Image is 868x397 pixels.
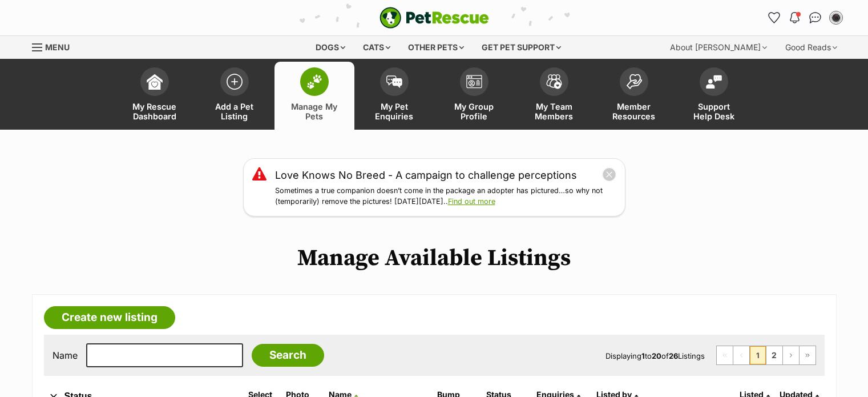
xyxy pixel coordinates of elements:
[380,7,489,29] img: logo-e224e6f780fb5917bec1dbf3a21bbac754714ae5b6737aabdf751b685950b380.svg
[474,36,569,59] div: Get pet support
[147,74,163,90] img: dashboard-icon-eb2f2d2d3e046f16d808141f083e7271f6b2e854fb5c12c21221c1fb7104beca.svg
[669,351,678,360] strong: 26
[44,306,175,329] a: Create new listing
[777,36,845,59] div: Good Reads
[289,102,340,121] span: Manage My Pets
[594,62,674,130] a: Member Resources
[662,36,775,59] div: About [PERSON_NAME]
[449,102,500,121] span: My Group Profile
[830,12,842,23] img: Sarah profile pic
[434,62,514,130] a: My Group Profile
[355,36,398,59] div: Cats
[129,102,180,121] span: My Rescue Dashboard
[790,12,799,23] img: notifications-46538b983faf8c2785f20acdc204bb7945ddae34d4c08c2a6579f10ce5e182be.svg
[448,197,495,206] a: Find out more
[765,9,845,27] ul: Account quick links
[466,75,482,89] img: group-profile-icon-3fa3cf56718a62981997c0bc7e787c4b2cf8bcc04b72c1350f741eb67cf2f40e.svg
[45,42,70,52] span: Menu
[626,74,642,89] img: member-resources-icon-8e73f808a243e03378d46382f2149f9095a855e16c252ad45f914b54edf8863c.svg
[354,62,434,130] a: My Pet Enquiries
[800,346,815,364] a: Last page
[306,74,322,89] img: manage-my-pets-icon-02211641906a0b7f246fdf0571729dbe1e7629f14944591b6c1af311fb30b64b.svg
[115,62,195,130] a: My Rescue Dashboard
[688,102,740,121] span: Support Help Desk
[275,167,577,183] a: Love Knows No Breed - A campaign to challenge perceptions
[786,9,804,27] button: Notifications
[227,74,243,90] img: add-pet-listing-icon-0afa8454b4691262ce3f59096e99ab1cd57d4a30225e0717b998d2c9b9846f56.svg
[750,346,766,364] span: Page 1
[783,346,799,364] a: Next page
[608,102,660,121] span: Member Resources
[827,9,845,27] button: My account
[766,346,782,364] a: Page 2
[252,344,324,367] input: Search
[275,186,616,207] p: Sometimes a true companion doesn’t come in the package an adopter has pictured…so why not (tempor...
[706,75,722,89] img: help-desk-icon-fdf02630f3aa405de69fd3d07c3f3aa587a6932b1a1747fa1d2bba05be0121f9.svg
[274,62,354,130] a: Manage My Pets
[717,346,733,364] span: First page
[716,346,816,365] nav: Pagination
[674,62,754,130] a: Support Help Desk
[806,9,825,27] a: Conversations
[733,346,749,364] span: Previous page
[602,167,616,182] button: close
[369,102,420,121] span: My Pet Enquiries
[195,62,274,130] a: Add a Pet Listing
[308,36,353,59] div: Dogs
[380,7,489,29] a: PetRescue
[652,351,661,360] strong: 20
[765,9,784,27] a: Favourites
[809,12,821,23] img: chat-41dd97257d64d25036548639549fe6c8038ab92f7586957e7f3b1b290dea8141.svg
[53,350,78,360] label: Name
[209,102,260,121] span: Add a Pet Listing
[528,102,580,121] span: My Team Members
[514,62,594,130] a: My Team Members
[605,351,705,360] span: Displaying to of Listings
[32,36,78,57] a: Menu
[386,75,402,88] img: pet-enquiries-icon-7e3ad2cf08bfb03b45e93fb7055b45f3efa6380592205ae92323e6603595dc1f.svg
[546,74,562,89] img: team-members-icon-5396bd8760b3fe7c0b43da4ab00e1e3bb1a5d9ba89233759b79545d2d3fc5d0d.svg
[400,36,472,59] div: Other pets
[641,351,645,360] strong: 1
